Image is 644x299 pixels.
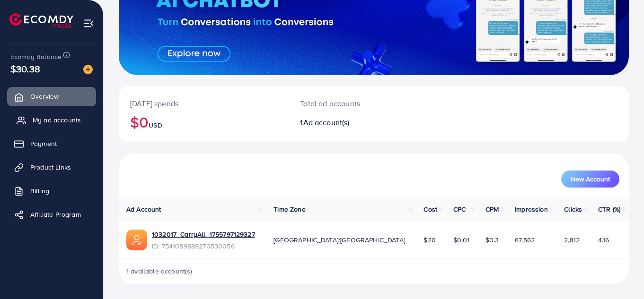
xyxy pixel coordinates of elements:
[485,205,499,214] span: CPM
[485,235,499,245] span: $0.3
[130,113,277,131] h2: $0
[30,92,59,101] span: Overview
[7,181,96,200] a: Billing
[515,205,548,214] span: Impression
[300,98,405,109] p: Total ad accounts
[598,235,609,245] span: 4.16
[598,205,620,214] span: CTR (%)
[453,235,470,245] span: $0.01
[30,162,71,172] span: Product Links
[561,171,619,188] button: New Account
[571,176,610,182] span: New Account
[7,87,96,106] a: Overview
[7,111,96,129] a: My ad accounts
[10,52,62,61] span: Ecomdy Balance
[303,117,350,128] span: Ad account(s)
[126,266,193,276] span: 1 available account(s)
[564,235,580,245] span: 2,812
[30,210,81,219] span: Affiliate Program
[83,65,93,74] img: image
[7,158,96,177] a: Product Links
[126,230,147,250] img: ic-ads-acc.e4c84228.svg
[10,62,40,76] span: $30.38
[300,118,405,127] h2: 1
[273,235,405,245] span: [GEOGRAPHIC_DATA]/[GEOGRAPHIC_DATA]
[423,235,435,245] span: $20
[30,139,57,148] span: Payment
[453,205,466,214] span: CPC
[515,235,535,245] span: 67,562
[149,120,162,130] span: USD
[7,134,96,153] a: Payment
[30,186,49,196] span: Billing
[83,18,94,29] img: menu
[152,230,255,239] a: 1032017_CarryAll_1755797129327
[9,13,73,28] img: logo
[564,205,582,214] span: Clicks
[152,241,255,251] span: ID: 7541089889270530056
[33,115,81,125] span: My ad accounts
[423,205,437,214] span: Cost
[130,98,277,109] p: [DATE] spends
[7,205,96,224] a: Affiliate Program
[604,256,637,292] iframe: Chat
[273,205,305,214] span: Time Zone
[126,205,161,214] span: Ad Account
